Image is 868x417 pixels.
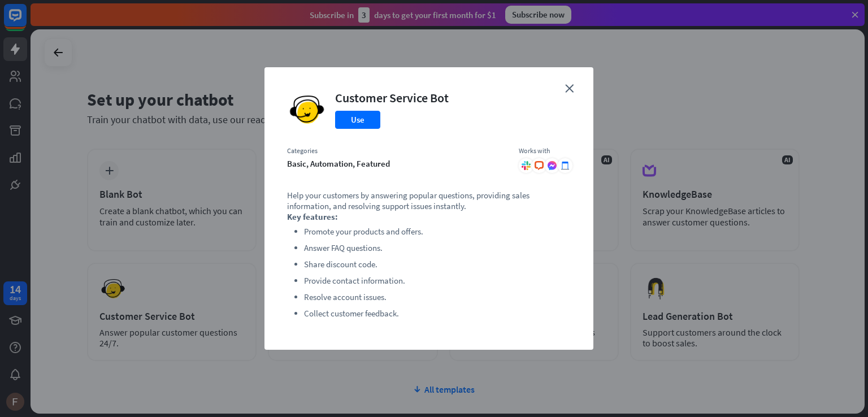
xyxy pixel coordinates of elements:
[335,111,380,129] button: Use
[287,90,327,129] img: Customer Service Bot
[304,307,571,320] li: Collect customer feedback.
[287,211,338,222] strong: Key features:
[287,190,571,211] p: Help your customers by answering popular questions, providing sales information, and resolving su...
[565,84,574,93] i: close
[304,274,571,288] li: Provide contact information.
[304,290,571,304] li: Resolve account issues.
[287,146,507,155] div: Categories
[9,5,43,38] button: Open LiveChat chat widget
[304,225,571,238] li: Promote your products and offers.
[335,90,449,106] div: Customer Service Bot
[519,146,571,155] div: Works with
[304,241,571,255] li: Answer FAQ questions.
[304,258,571,271] li: Share discount code.
[287,158,507,169] div: basic, automation, featured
